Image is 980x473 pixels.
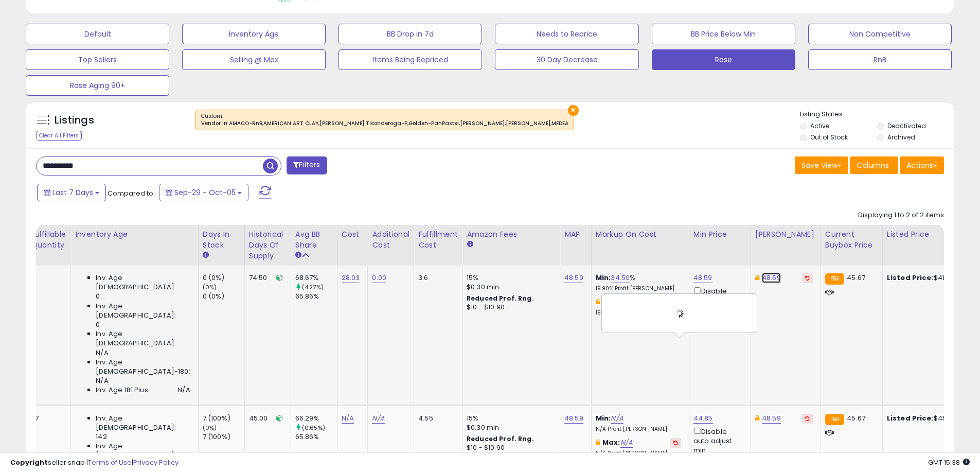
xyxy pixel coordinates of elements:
a: 28.03 [342,273,360,283]
button: 30 Day Decrease [495,49,638,70]
div: $0.30 min [467,423,552,432]
span: 2025-10-13 15:38 GMT [928,458,970,467]
div: [PERSON_NAME] [755,229,816,240]
div: % [596,297,681,317]
div: Additional Cost [372,229,409,251]
a: 48.59 [762,413,781,424]
span: Inv. Age [DEMOGRAPHIC_DATA]: [96,273,190,292]
div: MAP [564,229,587,240]
label: Deactivated [887,121,926,130]
small: FBA [825,273,844,285]
div: seller snap | | [10,458,179,468]
button: Inventory Age [182,24,326,44]
button: Sep-29 - Oct-05 [159,184,248,201]
b: Min: [596,273,611,283]
div: Listed Price [887,229,976,240]
small: Days In Stock. [203,251,209,260]
span: Compared to: [108,188,155,198]
div: 3.6 [418,273,454,283]
label: Active [810,121,829,130]
a: 0.00 [372,273,386,283]
b: Listed Price: [887,413,934,423]
button: Selling @ Max [182,49,326,70]
span: 0 [96,320,100,329]
small: Amazon Fees. [467,240,473,249]
small: (0.65%) [302,424,325,432]
small: (4.27%) [302,283,324,291]
b: Listed Price: [887,273,934,283]
p: Listing States: [800,110,954,119]
div: 15% [467,414,552,423]
p: 19.90% Profit [PERSON_NAME] [596,309,681,317]
span: N/A [177,386,190,395]
button: Actions [900,156,944,174]
button: Needs to Reprice [495,24,638,44]
span: Inv. Age 181 Plus: [96,386,150,395]
small: Avg BB Share. [295,251,301,260]
div: 7 (100%) [203,414,244,423]
div: Vendor in AMACO-RnB,AMERICAN ART CLAY,[PERSON_NAME] Ticonderoga-P,Golden-PanPastel,[PERSON_NAME],... [201,120,568,127]
div: Min Price [693,229,746,240]
button: Filters [287,156,327,174]
button: Rose [652,49,795,70]
a: N/A [620,437,633,448]
button: Top Sellers [26,49,169,70]
div: 117 [31,414,63,423]
div: $10 - $10.90 [467,303,552,312]
div: 0 (0%) [203,292,244,301]
span: Inv. Age [DEMOGRAPHIC_DATA]: [96,329,190,348]
span: 45.67 [847,413,865,423]
div: 45.00 [249,414,283,423]
div: 65.86% [295,292,337,301]
span: Inv. Age [DEMOGRAPHIC_DATA]: [96,302,190,320]
div: $48.59 [887,273,972,283]
b: Min: [596,413,611,423]
div: 74.50 [249,273,283,283]
strong: Copyright [10,458,48,467]
button: RnB [808,49,952,70]
div: 66.29% [295,414,337,423]
button: Last 7 Days [37,184,106,201]
div: 7 (100%) [203,432,244,442]
div: Disable auto adjust min [693,426,743,456]
div: 0 (0%) [203,273,244,283]
a: N/A [611,413,623,424]
div: % [596,273,681,292]
div: 0 [31,273,63,283]
a: Terms of Use [88,458,132,467]
label: Archived [887,133,915,142]
div: $10 - $10.90 [467,444,552,452]
button: BB Price Below Min [652,24,795,44]
button: Default [26,24,169,44]
span: N/A [96,348,108,358]
span: Custom: [201,112,568,128]
span: Inv. Age [DEMOGRAPHIC_DATA]-180: [96,358,190,376]
button: Non Competitive [808,24,952,44]
a: 48.59 [564,273,583,283]
span: 45.67 [847,273,865,283]
a: 48.59 [693,273,712,283]
span: Columns [857,160,889,170]
div: 4.55 [418,414,454,423]
span: N/A [96,376,108,386]
a: N/A [342,413,354,424]
div: 15% [467,273,552,283]
span: 0 [96,292,100,301]
div: Displaying 1 to 2 of 2 items [858,211,944,220]
th: The percentage added to the cost of goods (COGS) that forms the calculator for Min & Max prices. [591,225,689,266]
button: Rose Aging 90+ [26,75,169,96]
b: Reduced Prof. Rng. [467,294,534,303]
button: BB Drop in 7d [338,24,482,44]
small: FBA [825,414,844,425]
h5: Listings [55,113,94,128]
span: Inv. Age [DEMOGRAPHIC_DATA]: [96,414,190,432]
div: Inventory Age [75,229,193,240]
p: 19.90% Profit [PERSON_NAME] [596,285,681,292]
button: Columns [850,156,898,174]
a: Privacy Policy [133,458,179,467]
a: 48.59 [762,273,781,283]
div: Clear All Filters [36,131,82,141]
div: Amazon Fees [467,229,556,240]
div: Days In Stock [203,229,240,251]
i: This overrides the store level max markup for this listing [596,299,600,305]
